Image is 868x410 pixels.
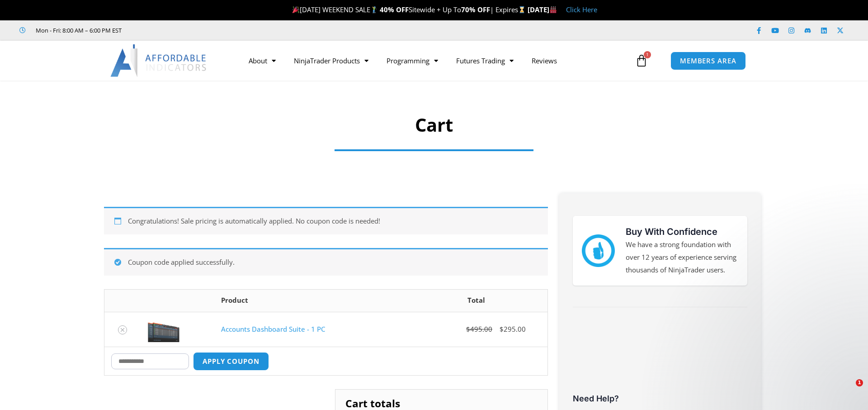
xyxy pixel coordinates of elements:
a: Programming [377,50,447,71]
img: 🎉 [292,6,299,13]
span: 1 [856,379,863,386]
span: $ [466,324,470,334]
a: Remove Accounts Dashboard Suite - 1 PC from cart [118,325,127,334]
img: LogoAI | Affordable Indicators – NinjaTrader [110,44,208,77]
strong: [DATE] [528,5,557,14]
bdi: 295.00 [500,324,526,334]
nav: Menu [240,50,633,71]
h3: Buy With Confidence [626,225,739,238]
span: 1 [644,51,651,58]
a: Reviews [523,50,566,71]
span: MEMBERS AREA [680,57,736,64]
a: MEMBERS AREA [670,52,746,70]
img: 🏌️‍♂️ [371,6,377,13]
h3: Need Help? [573,393,747,404]
span: Mon - Fri: 8:00 AM – 6:00 PM EST [33,25,122,36]
h1: Cart [135,112,734,138]
a: About [240,50,285,71]
a: Accounts Dashboard Suite - 1 PC [221,324,325,334]
img: Screenshot 2024-08-26 155710eeeee | Affordable Indicators – NinjaTrader [148,317,179,342]
a: NinjaTrader Products [285,50,377,71]
span: $ [500,324,504,334]
th: Total [405,290,547,312]
span: [DATE] WEEKEND SALE Sitewide + Up To | Expires [290,5,528,14]
iframe: Intercom live chat [837,379,859,401]
img: ⌛ [519,6,525,13]
img: 🏭 [550,6,557,13]
p: We have a strong foundation with over 12 years of experience serving thousands of NinjaTrader users. [626,238,739,277]
iframe: Customer reviews powered by Trustpilot [573,323,747,391]
div: Congratulations! Sale pricing is automatically applied. No coupon code is needed! [104,207,548,234]
div: Coupon code applied successfully. [104,248,548,276]
th: Product [214,290,405,312]
button: Apply coupon [193,352,269,371]
iframe: Customer reviews powered by Trustpilot [134,26,270,35]
strong: 40% OFF [380,5,409,14]
bdi: 495.00 [466,324,492,334]
a: 1 [622,48,661,74]
img: mark thumbs good 43913 | Affordable Indicators – NinjaTrader [582,234,614,267]
a: Click Here [566,5,597,14]
strong: 70% OFF [461,5,490,14]
a: Futures Trading [447,50,523,71]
